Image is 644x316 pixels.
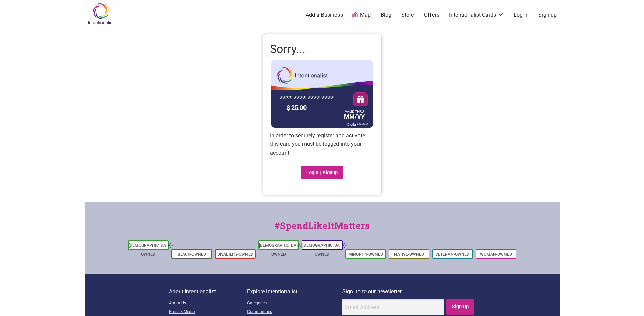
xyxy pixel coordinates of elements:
a: Offers [424,11,439,19]
div: VALID THRU [344,111,365,112]
a: Login | Signup [301,166,343,179]
img: Intentionalist [85,3,117,25]
div: MM/YY [342,110,366,122]
a: Native-Owned [394,252,424,257]
a: Veteran-Owned [435,252,470,257]
a: Sign up [538,11,557,19]
a: Store [401,11,414,19]
a: Woman-Owned [480,252,512,257]
a: Minority-Owned [348,252,383,257]
a: Map [352,11,371,19]
p: In order to securely register and activate this card you must be logged into your account. [270,131,374,157]
a: [DEMOGRAPHIC_DATA]-Owned [302,243,347,257]
a: Categories [247,299,342,308]
a: Disability-Owned [217,252,253,257]
a: Black-Owned [178,252,206,257]
a: About Us [169,299,247,308]
a: Add a Business [306,11,343,19]
a: [DEMOGRAPHIC_DATA]-Owned [259,243,303,257]
input: Sign Up [446,299,474,315]
a: Intentionalist Cards [449,11,504,19]
a: Log In [514,11,529,19]
p: Explore Intentionalist [247,287,342,296]
h1: Sorry... [270,41,374,57]
p: About Intentionalist [169,287,247,296]
a: Blog [381,11,391,19]
p: Sign up to our newsletter [342,287,475,296]
a: [DEMOGRAPHIC_DATA]-Owned [129,243,173,257]
input: Email Address [342,299,444,315]
div: #SpendLikeItMatters [85,219,560,239]
div: $ 25.00 [285,102,343,113]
